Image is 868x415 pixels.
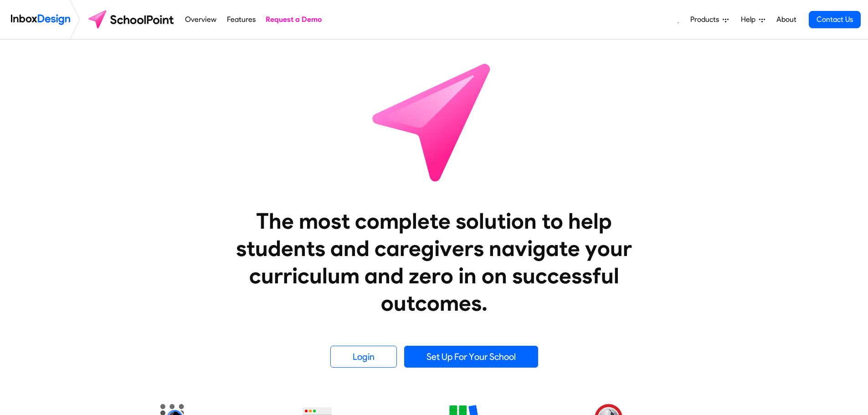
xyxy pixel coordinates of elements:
[183,10,219,29] a: Overview
[774,10,799,29] a: About
[687,10,732,29] a: Products
[224,10,258,29] a: Features
[330,346,397,368] a: Login
[218,207,651,317] heading: The most complete solution to help students and caregivers navigate your curriculum and zero in o...
[741,14,759,25] span: Help
[690,14,723,25] span: Products
[263,10,324,29] a: Request a Demo
[809,11,861,28] a: Contact Us
[84,9,180,31] img: schoolpoint logo
[352,40,516,204] img: icon_schoolpoint.svg
[737,10,769,29] a: Help
[404,346,538,368] a: Set Up For Your School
